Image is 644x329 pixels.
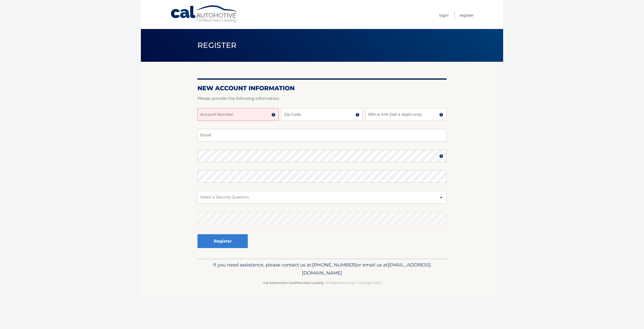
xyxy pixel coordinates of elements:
[365,108,447,121] input: SSN or EIN (last 4 digits only)
[197,84,447,92] h2: New Account Information
[263,281,324,285] strong: Cal Automotive Certified Auto Leasing
[197,41,237,50] span: Register
[197,108,279,121] input: Account Number
[312,262,357,268] span: [PHONE_NUMBER]
[439,154,443,158] img: tooltip.svg
[439,113,443,117] img: tooltip.svg
[197,95,447,102] p: Please provide the following information.
[439,11,449,19] a: Login
[281,108,363,121] input: Zip Code
[459,11,474,19] a: Register
[197,234,248,248] button: Register
[355,113,359,117] img: tooltip.svg
[271,113,275,117] img: tooltip.svg
[201,261,443,277] p: If you need assistance, please contact us at: or email us at
[197,129,447,141] input: Email
[302,262,431,276] span: [EMAIL_ADDRESS][DOMAIN_NAME]
[201,280,443,285] p: - All Rights Reserved - Copyright 2025
[170,5,238,23] a: Cal Automotive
